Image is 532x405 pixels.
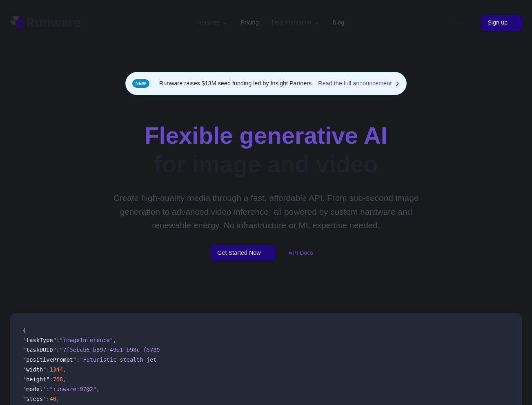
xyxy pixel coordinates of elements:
span: : [46,366,49,373]
span: : [56,347,60,353]
a: Blog [332,18,344,27]
span: "positivePrompt" [23,356,76,363]
span: "taskType" [23,337,56,343]
span: "Futuristic stealth jet streaking through a neon-lit cityscape with glowing purple exhaust" [80,356,384,363]
span: 1344 [49,366,63,373]
a: Sign up [481,15,522,31]
span: 768 [53,376,63,383]
label: Documentation [272,18,320,27]
span: "runware:97@2" [49,386,96,392]
span: "imageInference" [60,337,113,343]
span: "7f3ebcb6-b897-49e1-b98c-f5789d2d40d7" [60,347,187,353]
span: , [56,396,60,402]
span: , [113,337,116,343]
span: , [63,376,66,383]
a: Read the full announcement [318,79,400,88]
span: "height" [23,376,49,383]
span: : [49,376,53,383]
span: , [96,386,100,392]
a: Get Started Now [211,245,275,261]
span: "width" [23,366,46,373]
span: { [23,327,26,334]
label: Features [196,18,228,27]
p: Create high-quality media through a fast, affordable API. From sub-second image generation to adv... [102,191,430,232]
span: , [63,366,66,373]
h1: for image and video [145,121,387,178]
span: : [46,386,49,392]
span: "taskUUID" [23,347,56,353]
div: Runware raises $13M seed funding led by Insight Partners [125,72,407,95]
span: "model" [23,386,46,392]
a: API Docs [289,248,321,258]
span: : [46,396,49,402]
strong: Flexible generative AI [145,122,387,149]
a: Pricing [241,18,259,27]
span: "steps" [23,396,46,402]
a: Sign in [453,18,471,27]
span: : [56,337,60,343]
a: Go to / [10,16,81,29]
span: : [76,356,80,363]
span: 40 [49,396,56,402]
